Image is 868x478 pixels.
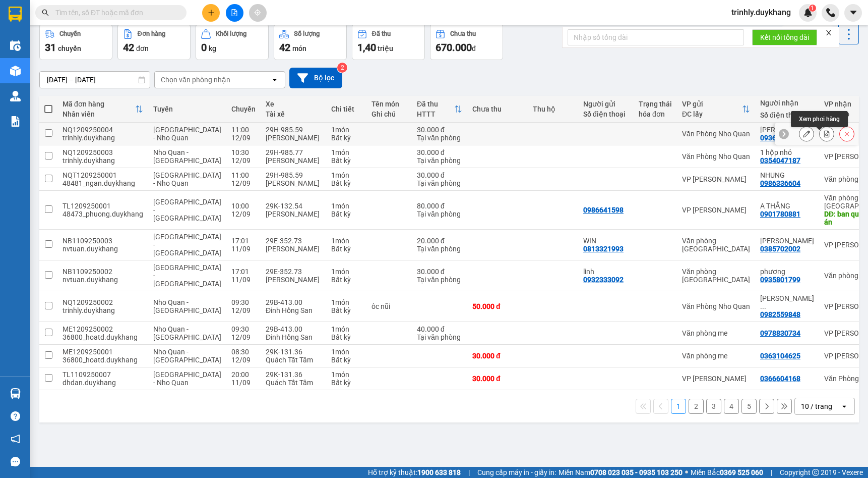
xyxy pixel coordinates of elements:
div: 29H-985.77 [266,148,321,156]
div: 1 món [331,237,361,245]
button: Số lượng42món [274,24,347,60]
div: Trạng thái [639,100,672,108]
span: 670.000 [436,41,472,54]
div: NQ1209250004 [63,126,143,134]
div: 09:30 [231,325,256,333]
div: 30.000 đ [472,375,523,383]
div: NHUNG [760,171,814,179]
img: warehouse-icon [10,91,21,101]
div: 0363104625 [760,352,800,360]
div: Chuyến [59,30,81,37]
div: [PERSON_NAME] [266,276,321,284]
div: 11/09 [231,245,256,253]
div: Chưa thu [472,105,523,113]
div: NB1109250002 [63,268,143,276]
span: aim [254,9,261,16]
button: 2 [689,399,704,414]
div: 12/09 [231,156,256,165]
img: warehouse-icon [10,66,21,76]
th: Toggle SortBy [57,96,148,123]
div: 50.000 đ [472,302,523,310]
div: Tại văn phòng [417,179,462,187]
img: warehouse-icon [10,388,21,399]
div: VP gửi [682,100,742,108]
div: Văn phòng [GEOGRAPHIC_DATA] [682,268,750,284]
div: Bất kỳ [331,276,361,284]
div: trinhly.duykhang [63,306,143,314]
div: Văn phòng me [682,352,750,360]
div: 1 món [331,148,361,156]
button: aim [249,4,267,22]
div: 12/09 [231,134,256,142]
div: 30.000 đ [417,126,462,134]
div: [PERSON_NAME] [266,156,321,165]
span: Nho Quan - [GEOGRAPHIC_DATA] [153,325,221,341]
span: 0 [201,41,207,54]
div: Văn Phòng Nho Quan [682,152,750,161]
div: 48481_ngan.duykhang [63,179,143,187]
div: 1 món [331,298,361,306]
div: nvtuan.duykhang [63,276,143,284]
button: caret-down [844,4,862,22]
div: 48473_phuong.duykhang [63,210,143,218]
div: 30.000 đ [472,352,523,360]
div: 1 món [331,268,361,276]
span: caret-down [849,8,858,17]
svg: open [271,76,279,84]
sup: 2 [337,63,347,73]
div: Bất kỳ [331,210,361,218]
img: phone-icon [826,8,835,17]
span: | [468,467,470,478]
div: linh [583,268,629,276]
div: 30.000 đ [417,148,462,156]
div: Tại văn phòng [417,134,462,142]
div: Nhân viên [63,110,135,118]
div: Người nhận [760,99,814,107]
div: 29K-132.54 [266,202,321,210]
div: Khối lượng [216,30,246,37]
div: 0354047187 [760,156,800,165]
span: [GEOGRAPHIC_DATA] - [GEOGRAPHIC_DATA] [153,263,221,288]
div: ME1209250002 [63,325,143,333]
div: Bất kỳ [331,245,361,253]
span: Kết nối tổng đài [760,32,809,43]
div: Đinh Hồng San [266,333,321,341]
div: ôc nũi [371,302,407,310]
button: 3 [706,399,721,414]
div: dhdan.duykhang [63,379,143,387]
div: 1 món [331,171,361,179]
div: phương [760,268,814,276]
div: trinhly.duykhang [63,134,143,142]
div: Số điện thoại [583,110,629,118]
div: Người gửi [583,100,629,108]
div: Bất kỳ [331,306,361,314]
div: 11:00 [231,126,256,134]
div: 36800_hoatd.duykhang [63,356,143,364]
span: Nho Quan - [GEOGRAPHIC_DATA] [153,148,221,165]
div: Sửa đơn hàng [799,126,814,141]
div: quang anh [760,237,814,245]
div: [PERSON_NAME] [266,134,321,142]
div: 11:00 [231,171,256,179]
div: 0366604168 [760,375,800,383]
span: triệu [378,44,393,52]
div: VP [PERSON_NAME] [682,206,750,214]
button: Khối lượng0kg [196,24,269,60]
div: 0385702002 [760,245,800,253]
span: ... [760,302,766,310]
span: message [11,457,20,466]
div: 29H-985.59 [266,171,321,179]
div: 40.000 đ [417,325,462,333]
span: notification [11,434,20,444]
div: NQ1209250003 [63,148,143,156]
div: Xem phơi hàng [791,111,848,127]
div: Quách Tất Tâm [266,379,321,387]
button: 1 [671,399,686,414]
span: ⚪️ [685,470,688,474]
span: Hỗ trợ kỹ thuật: [368,467,461,478]
input: Nhập số tổng đài [568,29,744,45]
sup: 1 [809,5,816,12]
div: Văn Phòng Nho Quan [682,130,750,138]
div: minh thắng [760,126,814,134]
div: Tại văn phòng [417,210,462,218]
